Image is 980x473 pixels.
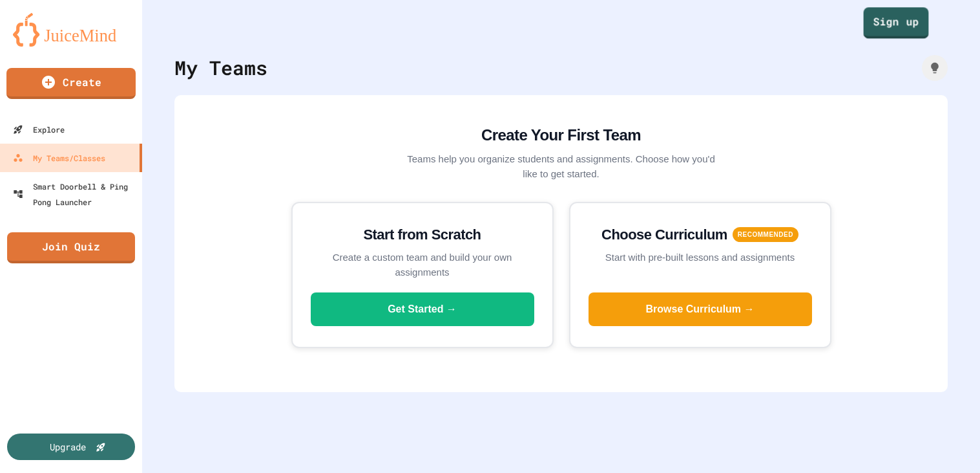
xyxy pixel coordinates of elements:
[922,55,948,81] div: How it works
[733,227,798,242] span: RECOMMENDED
[7,232,135,263] a: Join Quiz
[406,152,716,181] p: Teams help you organize students and assignments. Choose how you'd like to get started.
[6,68,136,99] a: Create
[174,53,267,82] div: My Teams
[50,440,86,454] div: Upgrade
[311,292,534,326] button: Get Started →
[601,224,727,245] h3: Choose Curriculum
[13,179,137,210] div: Smart Doorbell & Ping Pong Launcher
[589,292,812,326] button: Browse Curriculum →
[13,122,65,137] div: Explore
[311,224,534,245] h3: Start from Scratch
[406,124,716,147] h2: Create Your First Team
[589,250,812,265] p: Start with pre-built lessons and assignments
[864,7,929,38] a: Sign up
[311,250,534,280] p: Create a custom team and build your own assignments
[13,13,129,47] img: logo-orange.svg
[13,150,105,166] div: My Teams/Classes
